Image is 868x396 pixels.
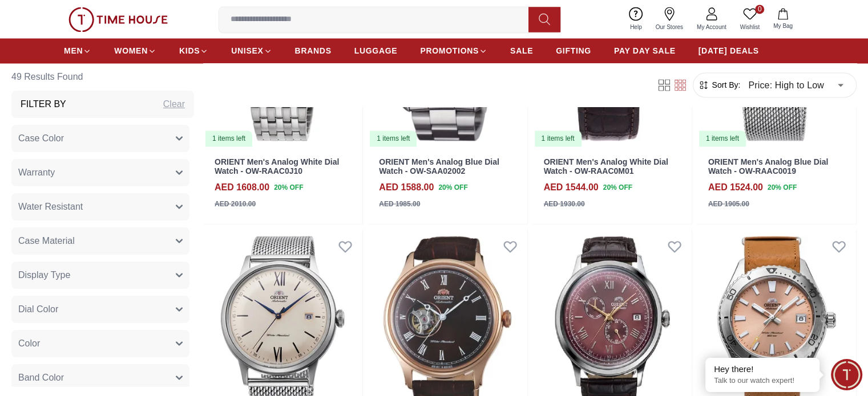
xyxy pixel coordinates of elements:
[179,40,208,61] a: KIDS
[295,40,332,61] a: BRANDS
[420,40,487,61] a: PROMOTIONS
[708,180,763,194] h4: AED 1524.00
[68,7,168,32] img: ...
[755,5,764,14] span: 0
[205,130,252,146] div: 1 items left
[379,198,420,209] div: AED 1985.00
[64,40,91,61] a: MEN
[699,130,746,146] div: 1 items left
[18,166,55,180] span: Warranty
[18,132,64,146] span: Case Color
[649,5,690,34] a: Our Stores
[510,40,533,61] a: SALE
[18,303,58,317] span: Dial Color
[708,198,749,209] div: AED 1905.00
[11,262,189,289] button: Display Type
[231,40,272,61] a: UNISEX
[625,23,647,31] span: Help
[614,40,676,61] a: PAY DAY SALE
[11,228,189,255] button: Case Material
[11,296,189,324] button: Dial Color
[623,5,649,34] a: Help
[651,23,688,31] span: Our Stores
[18,235,75,248] span: Case Material
[768,182,797,192] span: 20 % OFF
[535,130,582,146] div: 1 items left
[18,201,83,214] span: Water Resistant
[215,157,339,175] a: ORIENT Men's Analog White Dial Watch - OW-RAAC0J10
[11,365,189,392] button: Band Color
[614,45,676,56] span: PAY DAY SALE
[831,359,862,390] div: Chat Widget
[692,23,731,31] span: My Account
[510,45,533,56] span: SALE
[11,160,189,187] button: Warranty
[179,45,200,56] span: KIDS
[114,45,148,56] span: WOMEN
[603,182,632,192] span: 20 % OFF
[698,80,740,91] button: Sort By:
[736,23,764,31] span: Wishlist
[544,198,585,209] div: AED 1930.00
[295,45,332,56] span: BRANDS
[370,130,417,146] div: 1 items left
[438,182,467,192] span: 20 % OFF
[11,125,189,153] button: Case Color
[11,194,189,221] button: Water Resistant
[379,157,499,175] a: ORIENT Men's Analog Blue Dial Watch - OW-SAA02002
[379,180,434,194] h4: AED 1588.00
[18,371,64,385] span: Band Color
[733,5,766,34] a: 0Wishlist
[769,22,797,30] span: My Bag
[709,80,740,91] span: Sort By:
[64,45,83,56] span: MEN
[714,376,811,386] p: Talk to our watch expert!
[21,98,66,112] h3: Filter By
[231,45,263,56] span: UNISEX
[215,180,269,194] h4: AED 1608.00
[215,198,256,209] div: AED 2010.00
[766,6,800,32] button: My Bag
[544,157,668,175] a: ORIENT Men's Analog White Dial Watch - OW-RAAC0M01
[11,330,189,358] button: Color
[354,45,398,56] span: LUGGAGE
[556,40,591,61] a: GIFTING
[556,45,591,56] span: GIFTING
[699,40,759,61] a: [DATE] DEALS
[740,70,851,101] div: Price: High to Low
[274,182,303,192] span: 20 % OFF
[708,157,829,175] a: ORIENT Men's Analog Blue Dial Watch - OW-RAAC0019
[163,98,185,112] div: Clear
[18,337,40,351] span: Color
[114,40,156,61] a: WOMEN
[354,40,398,61] a: LUGGAGE
[11,64,194,91] h6: 49 Results Found
[699,45,759,56] span: [DATE] DEALS
[420,45,479,56] span: PROMOTIONS
[714,364,811,375] div: Hey there!
[544,180,599,194] h4: AED 1544.00
[18,269,70,283] span: Display Type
